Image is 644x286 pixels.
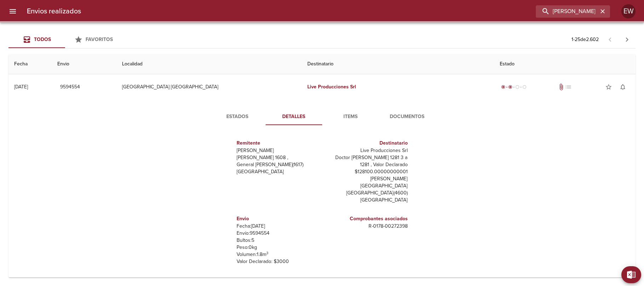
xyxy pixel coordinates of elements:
[515,85,520,89] span: radio_button_unchecked
[237,154,319,161] p: [PERSON_NAME] 1608 ,
[213,112,261,121] span: Estados
[237,251,319,258] p: Volumen: 1.8 m
[536,5,598,18] input: buscar
[237,237,319,244] p: Bultos: 5
[237,147,319,154] p: [PERSON_NAME]
[383,112,431,121] span: Documentos
[494,54,636,74] th: Estado
[605,83,612,91] span: star_border
[325,182,408,197] p: [GEOGRAPHIC_DATA] [GEOGRAPHIC_DATA] ( 4600 )
[325,215,408,223] h6: Comprobantes asociados
[237,230,319,237] p: Envío: 9594554
[558,83,565,91] span: Tiene documentos adjuntos
[237,139,319,147] h6: Remitente
[14,84,28,90] div: [DATE]
[621,266,641,283] button: Exportar Excel
[237,215,319,223] h6: Envio
[116,54,302,74] th: Localidad
[237,223,319,230] p: Fecha: [DATE]
[302,54,494,74] th: Destinatario
[27,6,81,17] h6: Envios realizados
[572,36,599,43] p: 1 - 25 de 2.602
[116,74,302,100] td: [GEOGRAPHIC_DATA] [GEOGRAPHIC_DATA]
[500,83,528,91] div: Despachado
[318,84,349,90] em: Producciones
[325,147,408,154] p: Live Producciones Srl
[52,54,116,74] th: Envio
[325,139,408,147] h6: Destinatario
[86,36,113,42] span: Favoritos
[619,83,626,91] span: notifications_none
[266,251,268,255] sup: 3
[34,36,51,42] span: Todos
[621,4,636,18] div: EW
[325,197,408,204] p: [GEOGRAPHIC_DATA]
[237,161,319,168] p: General [PERSON_NAME] ( 1617 )
[565,83,572,91] span: No tiene pedido asociado
[522,85,527,89] span: radio_button_unchecked
[8,31,122,48] div: Tabs Envios
[8,54,52,74] th: Fecha
[237,244,319,251] p: Peso: 0 kg
[621,4,636,18] div: Abrir información de usuario
[237,168,319,175] p: [GEOGRAPHIC_DATA]
[60,83,80,92] span: 9594554
[602,80,616,94] button: Agregar a favoritos
[237,258,319,265] p: Valor Declarado: $ 3000
[619,31,636,48] span: Pagina siguiente
[508,85,512,89] span: radio_button_checked
[57,81,83,94] button: 9594554
[350,84,356,90] em: Srl
[325,223,408,230] p: R - 0178 - 00272398
[326,112,375,121] span: Items
[501,85,505,89] span: radio_button_checked
[602,36,619,43] span: Pagina anterior
[325,154,408,182] p: Doctor [PERSON_NAME] 1281 3 a 1281 , Valor Declarado $128100.00000000001 [PERSON_NAME]
[270,112,318,121] span: Detalles
[616,80,630,94] button: Activar notificaciones
[209,108,435,125] div: Tabs detalle de guia
[4,3,21,20] button: menu
[307,84,317,90] em: Live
